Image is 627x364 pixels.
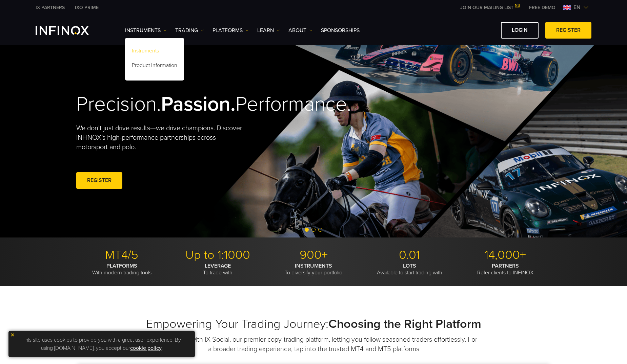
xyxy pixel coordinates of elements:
p: MT4/5 [76,248,167,263]
a: LOGIN [501,22,539,39]
p: Up to 1:1000 [172,248,263,263]
h2: Empowering Your Trading Journey: [76,317,551,332]
a: ABOUT [288,26,312,35]
p: 0.01 [364,248,455,263]
img: yellow close icon [10,333,15,337]
p: Refer clients to INFINOX [460,263,551,276]
p: This site uses cookies to provide you with a great user experience. By using [DOMAIN_NAME], you a... [12,334,191,354]
a: SPONSORSHIPS [321,26,360,35]
strong: Passion. [161,92,236,116]
strong: LEVERAGE [205,263,231,269]
p: To trade with [172,263,263,276]
strong: PARTNERS [492,263,519,269]
a: INFINOX [31,4,70,11]
p: To diversify your portfolio [268,263,359,276]
a: TRADING [175,26,204,35]
p: 900+ [268,248,359,263]
span: Go to slide 2 [311,228,316,232]
a: PLATFORMS [213,26,249,35]
a: Learn [257,26,280,35]
a: REGISTER [76,172,122,189]
span: Go to slide 1 [305,228,309,232]
strong: PLATFORMS [106,263,137,269]
strong: LOTS [403,263,416,269]
p: Trade smarter with IX Social, our premier copy-trading platform, letting you follow seasoned trad... [149,335,478,354]
span: en [571,3,583,12]
a: Instruments [125,26,167,35]
a: REGISTER [545,22,591,39]
a: Product Information [125,59,184,74]
p: 14,000+ [460,248,551,263]
p: We don't just drive results—we drive champions. Discover INFINOX’s high-performance partnerships ... [76,123,247,152]
a: INFINOX Logo [36,26,105,35]
a: JOIN OUR MAILING LIST [455,5,524,10]
strong: Choosing the Right Platform [328,317,481,331]
strong: INSTRUMENTS [295,263,332,269]
p: Available to start trading with [364,263,455,276]
a: cookie policy [130,345,162,351]
span: Go to slide 3 [318,228,322,232]
h2: Precision. Performance. [76,92,290,117]
a: INFINOX [70,4,104,11]
a: Instruments [125,45,184,59]
a: INFINOX MENU [524,4,561,11]
p: With modern trading tools [76,263,167,276]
